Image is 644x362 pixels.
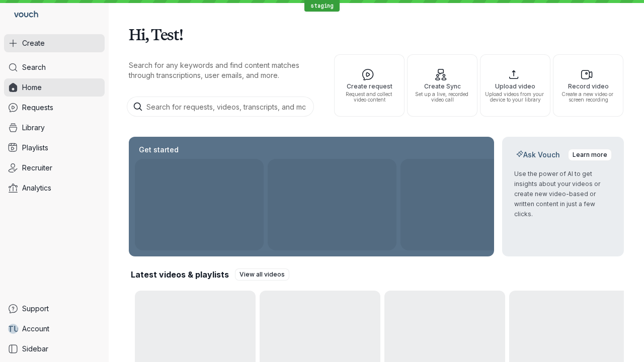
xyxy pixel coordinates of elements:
span: Upload videos from your device to your library [485,92,546,103]
span: Learn more [573,150,607,160]
a: Requests [4,99,105,117]
span: Record video [557,83,619,89]
a: Sidebar [4,340,105,358]
a: Analytics [4,179,105,197]
a: View all videos [235,268,289,281]
span: Create a new video or screen recording [557,92,619,103]
button: Create [4,34,105,52]
h2: Latest videos & playlists [131,269,229,280]
p: Use the power of AI to get insights about your videos or create new video-based or written conten... [514,169,612,219]
span: Recruiter [22,163,52,173]
span: Requests [22,103,53,113]
span: Library [22,123,45,133]
span: Home [22,82,42,93]
button: Create SyncSet up a live, recorded video call [407,54,477,117]
span: Sidebar [22,344,48,354]
span: Request and collect video content [339,92,400,103]
h2: Ask Vouch [514,150,562,160]
span: Search [22,62,46,72]
span: Create request [339,83,400,89]
span: Support [22,304,49,314]
input: Search for requests, videos, transcripts, and more... [127,97,314,117]
button: Record videoCreate a new video or screen recording [553,54,623,117]
a: Library [4,119,105,137]
a: Home [4,78,105,97]
p: Search for any keywords and find content matches through transcriptions, user emails, and more. [129,60,316,80]
span: Create Sync [412,83,473,89]
span: Account [22,324,49,334]
span: Set up a live, recorded video call [412,92,473,103]
span: Upload video [485,83,546,89]
span: Analytics [22,183,51,193]
span: U [14,324,19,334]
a: Recruiter [4,159,105,177]
a: Learn more [568,149,612,161]
span: View all videos [239,269,285,280]
span: Playlists [22,143,48,153]
a: Search [4,58,105,76]
a: Support [4,300,105,318]
h2: Get started [137,145,181,155]
h1: Hi, Test! [129,20,624,48]
span: T [8,324,14,334]
button: Create requestRequest and collect video content [334,54,405,117]
a: TUAccount [4,320,105,338]
span: Create [22,38,45,48]
button: Upload videoUpload videos from your device to your library [480,54,550,117]
a: Playlists [4,139,105,157]
a: Go to homepage [4,4,42,26]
